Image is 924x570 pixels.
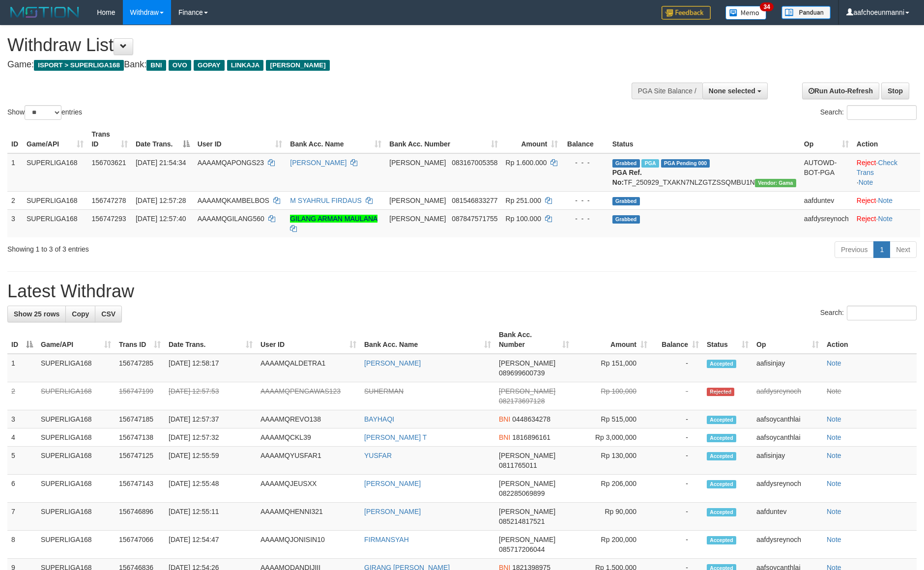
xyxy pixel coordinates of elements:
div: - - - [566,196,604,205]
span: [PERSON_NAME] [499,536,555,543]
span: Accepted [707,360,736,368]
a: CSV [95,306,122,322]
a: FIRMANSYAH [364,536,409,543]
span: Accepted [707,536,736,544]
a: M SYAHRUL FIRDAUS [290,197,361,204]
td: 8 [7,531,37,559]
span: ISPORT > SUPERLIGA168 [34,60,124,71]
td: AAAAMQPENGAWAS123 [257,382,360,410]
th: Date Trans.: activate to sort column ascending [165,326,257,354]
td: 156747199 [115,382,165,410]
span: Copy 082173697128 to clipboard [499,397,545,405]
span: [PERSON_NAME] [499,452,555,459]
th: Trans ID: activate to sort column ascending [87,125,132,153]
th: User ID: activate to sort column ascending [257,326,360,354]
td: SUPERLIGA168 [37,428,115,447]
th: ID: activate to sort column descending [7,326,37,354]
span: Copy 1816896161 to clipboard [512,433,550,441]
th: Bank Acc. Name: activate to sort column ascending [360,326,495,354]
span: BNI [499,433,510,441]
td: 156747066 [115,531,165,559]
span: Vendor URL: https://trx31.1velocity.biz [755,179,796,187]
span: [PERSON_NAME] [499,480,555,487]
td: aafdysreynoch [752,382,823,410]
td: aafsoycanthlai [752,428,823,447]
a: Note [859,178,873,186]
span: Rp 251.000 [506,197,541,204]
td: - [651,503,703,531]
a: [PERSON_NAME] [364,359,421,367]
td: 156747185 [115,410,165,428]
span: [PERSON_NAME] [389,159,446,167]
b: PGA Ref. No: [612,169,642,186]
span: 156747293 [91,215,126,223]
span: Grabbed [612,197,640,205]
a: [PERSON_NAME] [290,159,346,167]
th: Game/API: activate to sort column ascending [23,125,87,153]
a: Next [890,241,917,258]
td: 1 [7,354,37,382]
div: PGA Site Balance / [632,83,702,99]
td: 1 [7,153,23,192]
span: Copy 081546833277 to clipboard [452,197,497,204]
th: User ID: activate to sort column ascending [194,125,287,153]
button: None selected [702,83,768,99]
th: Balance [562,125,608,153]
th: Bank Acc. Number: activate to sort column ascending [495,326,573,354]
td: AAAAMQCKL39 [257,428,360,447]
span: [PERSON_NAME] [499,359,555,367]
td: Rp 151,000 [573,354,651,382]
img: Button%20Memo.svg [725,6,767,20]
span: AAAAMQAPONGS23 [198,159,264,167]
h1: Latest Withdraw [7,282,917,301]
td: Rp 515,000 [573,410,651,428]
img: MOTION_logo.png [7,5,82,20]
td: AAAAMQHENNI321 [257,503,360,531]
th: Balance: activate to sort column ascending [651,326,703,354]
span: Copy 0448634278 to clipboard [512,415,550,423]
td: 4 [7,428,37,447]
td: SUPERLIGA168 [23,209,87,237]
th: Status: activate to sort column ascending [703,326,752,354]
a: 1 [873,241,890,258]
td: aafsoycanthlai [752,410,823,428]
td: aafdysreynoch [800,209,853,237]
td: 156747143 [115,475,165,503]
td: 156746896 [115,503,165,531]
td: 6 [7,475,37,503]
td: 3 [7,410,37,428]
a: Note [878,215,893,223]
td: [DATE] 12:58:17 [165,354,257,382]
input: Search: [847,306,917,320]
td: SUPERLIGA168 [37,354,115,382]
span: Copy 087847571755 to clipboard [452,215,497,223]
td: AAAAMQJEUSXX [257,475,360,503]
span: Copy 089699600739 to clipboard [499,369,545,377]
td: 3 [7,209,23,237]
span: Rejected [707,388,734,396]
span: Grabbed [612,215,640,224]
a: SUHERMAN [364,387,404,395]
a: Copy [65,306,95,322]
span: Accepted [707,452,736,460]
th: Game/API: activate to sort column ascending [37,326,115,354]
td: SUPERLIGA168 [37,447,115,475]
div: - - - [566,214,604,224]
a: Note [827,536,841,543]
span: Copy 085717206044 to clipboard [499,545,545,553]
td: SUPERLIGA168 [23,153,87,192]
td: [DATE] 12:57:53 [165,382,257,410]
td: [DATE] 12:57:32 [165,428,257,447]
span: AAAAMQGILANG560 [198,215,264,223]
td: · · [853,153,920,192]
div: Showing 1 to 3 of 3 entries [7,240,377,254]
td: 7 [7,503,37,531]
td: 2 [7,191,23,209]
a: Note [827,452,841,459]
span: Copy [72,310,89,318]
th: Bank Acc. Name: activate to sort column ascending [286,125,385,153]
span: 156747278 [91,197,126,204]
span: [DATE] 12:57:40 [136,215,186,223]
span: LINKAJA [227,60,264,71]
td: - [651,475,703,503]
